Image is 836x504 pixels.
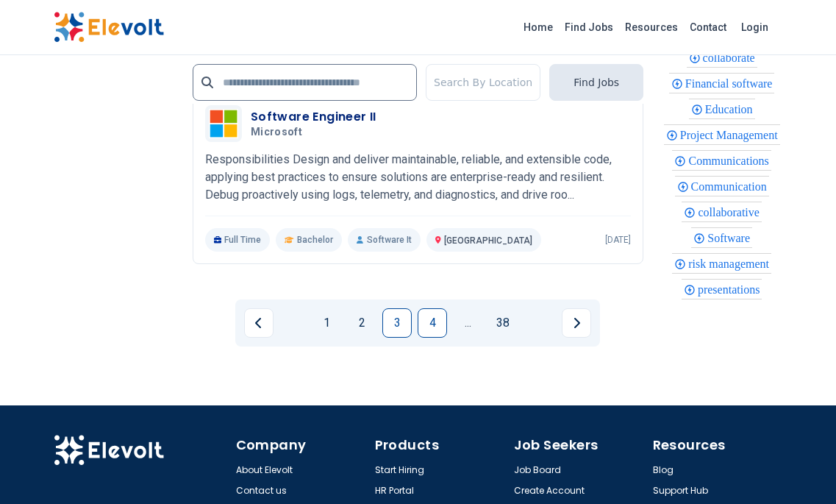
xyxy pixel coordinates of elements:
a: Page 38 [488,308,518,338]
span: Microsoft [251,126,302,139]
h4: Products [375,435,505,455]
a: Login [732,13,777,42]
div: collaborate [687,47,757,68]
span: [GEOGRAPHIC_DATA] [444,235,532,246]
span: collaborate [703,52,760,64]
a: Jump forward [453,308,482,338]
a: Page 4 [418,308,447,338]
div: Software [691,227,752,248]
a: Page 3 is your current page [382,308,412,338]
div: Project Management [664,124,780,145]
div: Communication [675,176,769,196]
p: Responsibilities Design and deliver maintainable, reliable, and extensible code, applying best pr... [205,151,631,204]
a: MicrosoftSoftware Engineer IIMicrosoftResponsibilities Design and deliver maintainable, reliable,... [205,105,631,252]
a: Contact [684,15,732,39]
span: Financial software [685,77,777,90]
span: collaborative [698,206,764,219]
a: Resources [619,15,684,39]
div: Education [689,99,755,119]
h4: Company [236,435,366,455]
h4: Job Seekers [514,435,644,455]
div: collaborative [682,202,762,222]
a: Page 2 [347,308,376,338]
a: Blog [653,464,674,476]
span: Education [705,103,757,116]
p: [DATE] [605,234,631,246]
h3: Software Engineer II [251,108,376,126]
a: Support Hub [653,485,708,497]
span: Communications [688,155,773,167]
span: Software [707,232,754,244]
div: presentations [682,279,762,299]
p: Full Time [205,228,271,252]
a: About Elevolt [236,464,293,476]
a: Job Board [514,464,561,476]
span: presentations [698,283,764,296]
a: Previous page [244,308,274,338]
img: Elevolt [54,12,164,43]
span: Project Management [680,129,782,141]
span: risk management [688,258,774,270]
span: Communication [691,180,771,193]
div: Communications [672,150,771,171]
a: Create Account [514,485,585,497]
h4: Resources [653,435,783,455]
div: risk management [672,253,771,274]
a: Next page [562,308,591,338]
ul: Pagination [244,308,591,338]
a: Page 1 [312,308,341,338]
a: Home [518,15,559,39]
a: Contact us [236,485,287,497]
img: Elevolt [54,435,164,466]
iframe: Chat Widget [762,433,836,504]
a: Find Jobs [559,15,619,39]
span: Bachelor [297,234,333,246]
a: HR Portal [375,485,414,497]
button: Find Jobs [549,64,643,101]
div: Financial software [669,73,775,93]
p: Software It [348,228,420,252]
img: Microsoft [209,109,238,138]
a: Start Hiring [375,464,424,476]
